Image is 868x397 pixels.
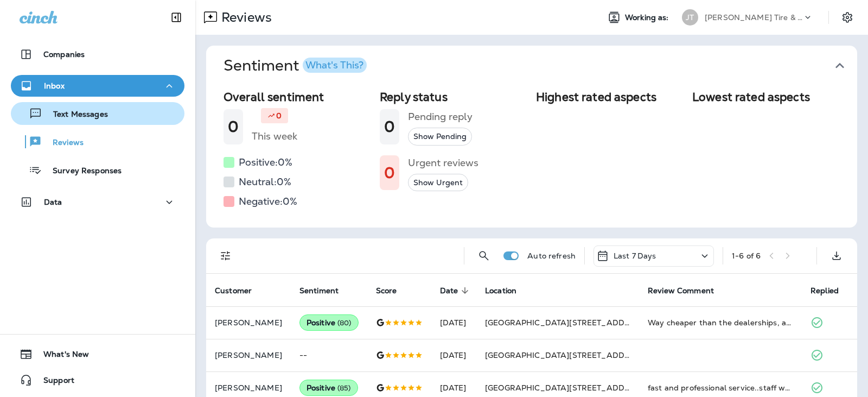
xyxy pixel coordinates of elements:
span: Score [376,286,397,295]
span: [GEOGRAPHIC_DATA][STREET_ADDRESS] [485,383,648,393]
span: ( 85 ) [337,383,351,393]
h1: 0 [384,164,395,182]
p: [PERSON_NAME] [215,383,282,392]
p: Companies [43,50,85,59]
button: Inbox [11,75,184,97]
span: Location [485,286,531,295]
td: [DATE] [431,339,477,371]
div: fast and professional service..staff was great and really cared about me and the job they did for... [648,382,793,393]
h5: This week [252,128,297,145]
td: [DATE] [431,306,477,339]
p: Data [44,198,62,206]
button: Text Messages [11,102,184,125]
p: Text Messages [42,110,108,120]
button: What's New [11,343,184,365]
p: Auto refresh [527,251,576,260]
span: Date [440,286,458,295]
span: What's New [33,350,89,363]
div: Way cheaper than the dealerships, and more services for actually reasonable expectations. [648,317,793,328]
h2: Highest rated aspects [536,90,684,104]
span: Review Comment [648,286,714,295]
button: Data [11,191,184,213]
h2: Overall sentiment [224,90,371,104]
h5: Neutral: 0 % [239,173,291,191]
span: Replied [810,286,853,295]
p: Inbox [44,81,65,90]
span: Working as: [625,13,671,22]
p: Reviews [42,138,84,148]
button: Show Urgent [408,174,468,192]
span: Replied [810,286,839,295]
span: Support [33,376,74,389]
button: Companies [11,43,184,65]
p: [PERSON_NAME] Tire & Auto [705,13,802,22]
span: Customer [215,286,252,295]
p: Reviews [217,9,272,26]
button: Export as CSV [826,245,847,267]
span: Review Comment [648,286,728,295]
button: Reviews [11,130,184,153]
h2: Lowest rated aspects [692,90,840,104]
h5: Positive: 0 % [239,154,292,171]
h5: Negative: 0 % [239,193,297,210]
span: [GEOGRAPHIC_DATA][STREET_ADDRESS] [485,318,648,327]
button: Support [11,369,184,391]
span: Date [440,286,473,295]
button: SentimentWhat's This? [215,46,866,86]
p: Survey Responses [42,166,122,177]
div: JT [682,9,698,26]
button: Collapse Sidebar [161,7,192,28]
div: 1 - 6 of 6 [732,251,761,260]
p: 0 [276,110,282,121]
span: Sentiment [299,286,353,295]
div: Positive [299,380,358,396]
span: Sentiment [299,286,339,295]
button: Settings [838,8,857,27]
p: Last 7 Days [614,251,656,260]
h5: Urgent reviews [408,154,478,172]
p: [PERSON_NAME] [215,351,282,360]
button: Show Pending [408,128,472,146]
div: SentimentWhat's This? [206,86,857,228]
button: Survey Responses [11,159,184,181]
span: Location [485,286,516,295]
span: Score [376,286,411,295]
button: Search Reviews [473,245,495,267]
h1: Sentiment [224,56,367,75]
button: Filters [215,245,237,267]
h5: Pending reply [408,108,473,125]
h1: 0 [384,118,395,136]
h1: 0 [228,118,239,136]
button: What's This? [303,58,367,73]
span: ( 80 ) [337,318,352,327]
span: [GEOGRAPHIC_DATA][STREET_ADDRESS] [485,350,648,360]
td: -- [291,339,367,371]
span: Customer [215,286,266,295]
h2: Reply status [380,90,527,104]
div: Positive [299,314,359,331]
p: [PERSON_NAME] [215,318,282,327]
div: What's This? [305,60,363,70]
